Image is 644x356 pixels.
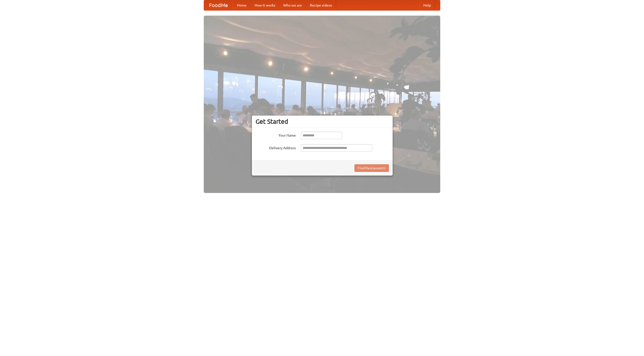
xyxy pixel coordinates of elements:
label: Delivery Address [256,144,296,150]
a: Help [419,0,435,10]
label: Your Name [256,132,296,138]
a: Who we are [279,0,306,10]
a: Recipe videos [306,0,336,10]
a: How it works [251,0,279,10]
a: Home [233,0,251,10]
a: FoodMe [204,0,233,10]
button: Find Restaurants! [354,164,389,172]
h3: Get Started [256,118,389,125]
